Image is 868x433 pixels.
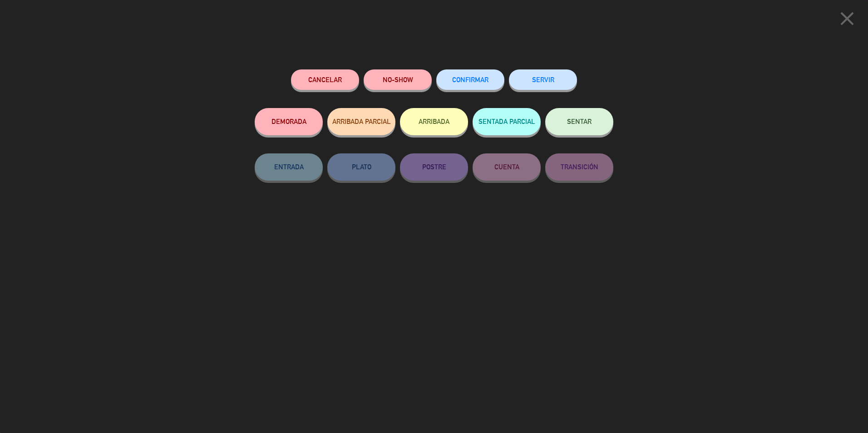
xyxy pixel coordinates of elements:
button: ARRIBADA [400,108,468,135]
button: ARRIBADA PARCIAL [327,108,395,135]
span: SENTAR [567,118,592,125]
button: ENTRADA [255,153,323,181]
button: POSTRE [400,153,468,181]
button: close [833,7,861,34]
button: Cancelar [291,69,359,90]
span: CONFIRMAR [452,76,488,84]
button: CUENTA [473,153,541,181]
button: SENTAR [545,108,613,135]
button: PLATO [327,153,395,181]
button: NO-SHOW [364,69,432,90]
button: TRANSICIÓN [545,153,613,181]
button: SENTADA PARCIAL [473,108,541,135]
button: DEMORADA [255,108,323,135]
button: CONFIRMAR [436,69,504,90]
button: SERVIR [509,69,577,90]
i: close [836,7,858,30]
span: ARRIBADA PARCIAL [332,118,391,125]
